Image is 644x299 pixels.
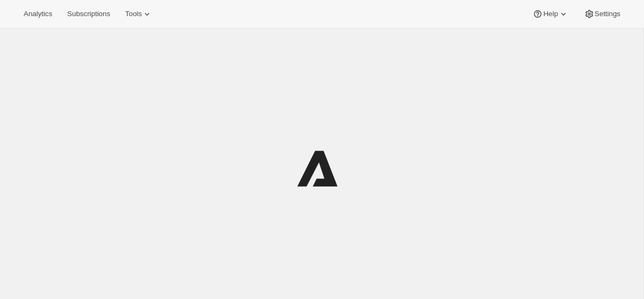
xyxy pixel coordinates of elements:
[24,10,52,18] span: Analytics
[61,6,116,22] button: Subscriptions
[595,10,620,18] span: Settings
[543,10,558,18] span: Help
[125,10,142,18] span: Tools
[577,6,627,22] button: Settings
[17,6,58,22] button: Analytics
[67,10,110,18] span: Subscriptions
[526,6,575,22] button: Help
[119,6,159,22] button: Tools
